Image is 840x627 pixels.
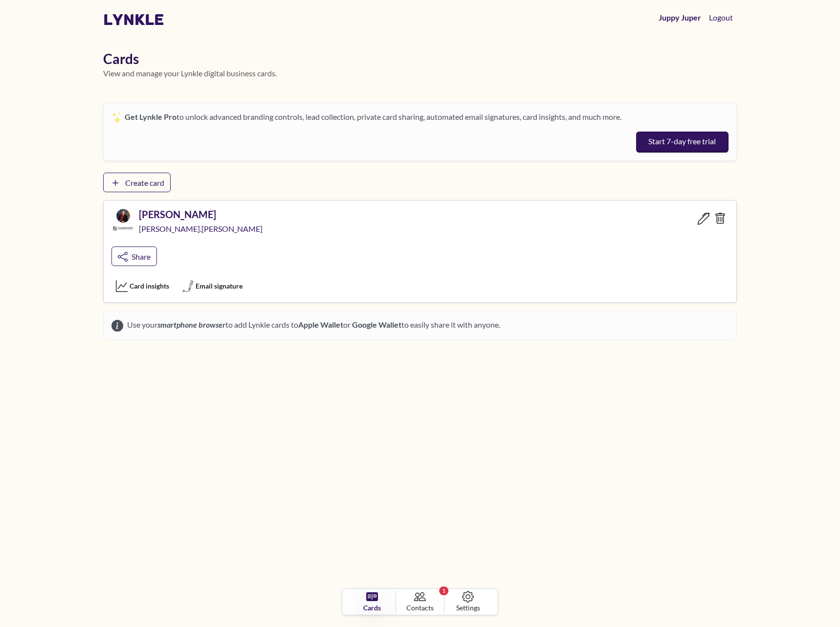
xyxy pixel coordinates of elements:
a: 1Contacts [396,591,444,613]
button: Start 7-day free trial [636,132,729,153]
span: to unlock advanced branding controls, lead collection, private card sharing, automated email sign... [125,112,621,121]
a: Cards [348,591,396,613]
span: Card insights [130,281,169,291]
button: Card insights [111,278,174,294]
a: Share [111,246,157,266]
span: Cards [363,603,381,613]
span: Use your to add Lynkle cards to or to easily share it with anyone. [123,319,500,332]
span: Share [132,252,151,261]
h5: [PERSON_NAME] [139,208,265,220]
img: Lynkle card profile picture [111,208,135,232]
span: Settings [456,603,480,613]
a: Settings [444,591,492,613]
button: Logout [705,8,737,27]
span: 1 [439,586,449,595]
a: lynkle [103,10,164,29]
p: View and manage your Lynkle digital business cards. [103,67,737,79]
span: Email signature [196,281,243,291]
span: Contacts [406,603,434,613]
h1: Cards [103,51,737,67]
button: Email signature [177,278,247,294]
strong: Google Wallet [352,320,401,329]
a: Juppy Juper [655,8,705,27]
a: Lynkle card profile picture[PERSON_NAME][PERSON_NAME].[PERSON_NAME] [111,208,265,243]
a: Edit [695,208,712,228]
a: Create card [103,173,171,192]
em: smartphone browser [157,320,225,329]
span: Create card [125,178,164,187]
strong: Get Lynkle Pro [125,112,177,121]
span: [PERSON_NAME].[PERSON_NAME] [139,224,265,233]
strong: Apple Wallet [298,320,343,329]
